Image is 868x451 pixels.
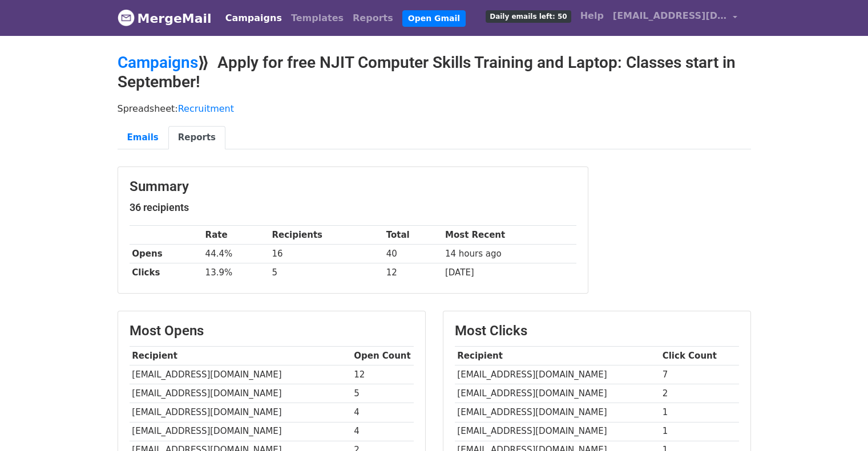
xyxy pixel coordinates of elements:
[221,7,286,30] a: Campaigns
[402,10,466,27] a: Open Gmail
[660,365,739,384] td: 7
[130,403,352,422] td: [EMAIL_ADDRESS][DOMAIN_NAME]
[203,245,269,263] td: 44.4%
[613,9,727,23] span: [EMAIL_ADDRESS][DOMAIN_NAME]
[352,365,414,384] td: 12
[118,53,751,91] h2: ⟫ Apply for free NJIT Computer Skills Training and Laptop: Classes start in September!
[442,263,576,282] td: [DATE]
[130,201,576,214] h5: 36 recipients
[286,7,348,30] a: Templates
[118,126,168,149] a: Emails
[383,226,442,245] th: Total
[455,365,660,384] td: [EMAIL_ADDRESS][DOMAIN_NAME]
[130,384,352,403] td: [EMAIL_ADDRESS][DOMAIN_NAME]
[442,226,576,245] th: Most Recent
[203,263,269,282] td: 13.9%
[352,384,414,403] td: 5
[118,53,198,72] a: Campaigns
[442,245,576,263] td: 14 hours ago
[486,10,571,23] span: Daily emails left: 50
[130,178,576,195] h3: Summary
[130,263,203,282] th: Clicks
[660,422,739,441] td: 1
[352,422,414,441] td: 4
[455,347,660,365] th: Recipient
[130,365,352,384] td: [EMAIL_ADDRESS][DOMAIN_NAME]
[168,126,225,149] a: Reports
[383,245,442,263] td: 40
[352,403,414,422] td: 4
[352,347,414,365] th: Open Count
[269,226,383,245] th: Recipients
[118,103,751,115] p: Spreadsheet:
[455,384,660,403] td: [EMAIL_ADDRESS][DOMAIN_NAME]
[455,422,660,441] td: [EMAIL_ADDRESS][DOMAIN_NAME]
[118,6,212,30] a: MergeMail
[178,103,234,114] a: Recruitment
[130,323,414,339] h3: Most Opens
[130,245,203,263] th: Opens
[660,347,739,365] th: Click Count
[269,263,383,282] td: 5
[203,226,269,245] th: Rate
[118,9,135,26] img: MergeMail logo
[130,347,352,365] th: Recipient
[660,403,739,422] td: 1
[455,403,660,422] td: [EMAIL_ADDRESS][DOMAIN_NAME]
[348,7,398,30] a: Reports
[660,384,739,403] td: 2
[383,263,442,282] td: 12
[130,422,352,441] td: [EMAIL_ADDRESS][DOMAIN_NAME]
[455,323,739,339] h3: Most Clicks
[269,245,383,263] td: 16
[608,5,742,31] a: [EMAIL_ADDRESS][DOMAIN_NAME]
[576,5,608,27] a: Help
[481,5,575,27] a: Daily emails left: 50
